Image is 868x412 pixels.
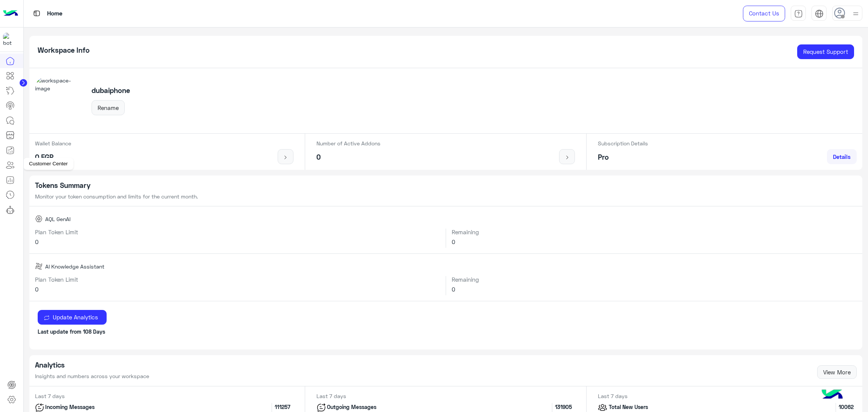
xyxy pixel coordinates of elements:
[47,9,63,19] p: Home
[598,153,648,162] h5: Pro
[836,403,857,412] span: 10062
[552,403,575,412] span: 131905
[316,403,326,412] img: icon
[598,403,607,412] img: icon
[38,328,854,336] p: Last update from 108 Days
[452,238,857,245] h6: 0
[3,33,17,46] img: 1403182699927242
[316,139,381,147] p: Number of Active Addons
[817,365,857,379] a: View More
[35,215,43,223] img: AQL GenAI
[45,215,70,223] span: AQL GenAI
[592,393,633,399] span: Last 7 days
[743,6,785,21] a: Contact Us
[35,276,440,283] h6: Plan Token Limit
[607,403,649,412] p: Total New Users
[38,46,90,55] h5: Workspace Info
[44,403,96,412] p: Incoming Messages
[851,9,860,18] img: profile
[35,181,857,190] h5: Tokens Summary
[92,86,130,95] h5: dubaiphone
[35,238,440,245] h6: 0
[326,403,378,412] p: Outgoing Messages
[35,139,71,147] p: Wallet Balance
[598,139,648,147] p: Subscription Details
[797,44,854,60] a: Request Support
[38,310,107,325] button: Update Analytics
[827,149,857,164] a: Details
[35,403,44,412] img: icon
[50,314,101,320] span: Update Analytics
[29,393,70,399] span: Last 7 days
[35,361,149,369] h5: Analytics
[833,153,851,160] span: Details
[32,9,41,18] img: tab
[794,9,803,18] img: tab
[452,276,857,283] h6: Remaining
[815,9,824,18] img: tab
[35,229,440,235] h6: Plan Token Limit
[35,372,149,380] p: Insights and numbers across your workspace
[562,154,572,160] img: icon
[791,6,806,21] a: tab
[23,158,73,170] div: Customer Center
[3,6,18,21] img: Logo
[45,262,104,270] span: AI Knowledge Assistant
[35,286,440,293] h6: 0
[316,153,381,162] h5: 0
[311,393,352,399] span: Last 7 days
[92,100,125,115] button: Rename
[272,403,293,412] span: 111257
[452,286,857,293] h6: 0
[35,192,857,200] p: Monitor your token consumption and limits for the current month.
[35,262,43,270] img: AI Knowledge Assistant
[35,76,83,125] img: workspace-image
[452,229,857,235] h6: Remaining
[281,154,290,160] img: icon
[44,315,50,321] img: update icon
[819,382,845,408] img: hulul-logo.png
